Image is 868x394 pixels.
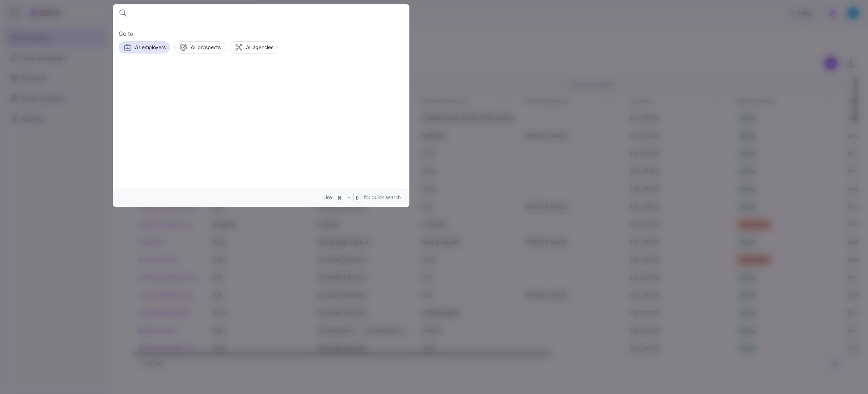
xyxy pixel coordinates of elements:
[347,194,350,201] span: +
[246,44,273,51] span: All agencies
[135,44,165,51] span: All employers
[119,41,170,53] button: All employers
[323,194,332,201] span: Use
[337,195,342,201] span: ⌘
[191,44,220,51] span: All prospects
[356,195,359,201] span: B
[174,41,225,53] button: All prospects
[230,41,278,53] button: All agencies
[364,194,401,201] span: for quick search
[119,29,404,38] span: Go to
